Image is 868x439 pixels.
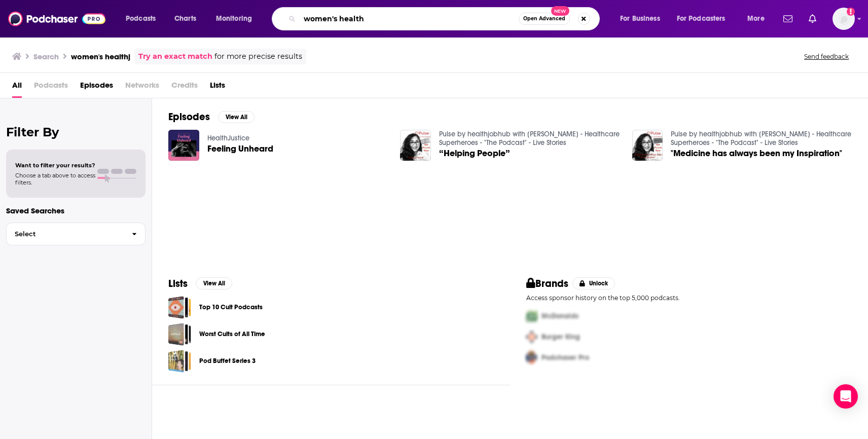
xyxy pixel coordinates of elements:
img: "Medicine has always been my Inspiration" [632,130,663,161]
span: More [747,12,765,26]
p: Access sponsor history on the top 5,000 podcasts. [526,294,852,302]
span: Open Advanced [523,16,565,21]
img: Third Pro Logo [522,347,541,368]
img: Podchaser - Follow, Share and Rate Podcasts [8,9,105,28]
button: View All [218,111,255,123]
span: New [551,6,569,16]
h3: women's healthj [71,52,130,61]
a: Worst Cults of All Time [168,323,191,346]
a: Top 10 Cult Podcasts [168,296,191,319]
button: Select [6,223,146,245]
a: Top 10 Cult Podcasts [199,302,263,313]
span: For Podcasters [677,12,726,26]
h2: Lists [168,277,188,290]
button: open menu [740,11,777,27]
a: Worst Cults of All Time [199,328,265,340]
a: Try an exact match [138,51,212,62]
span: Choose a tab above to access filters. [15,172,95,186]
a: All [12,77,22,98]
div: Open Intercom Messenger [834,384,858,409]
span: Networks [125,77,159,98]
img: “Helping People” [400,130,431,161]
h2: Brands [526,277,568,290]
img: User Profile [833,8,855,30]
a: Show notifications dropdown [779,10,797,27]
a: "Medicine has always been my Inspiration" [671,149,842,158]
a: EpisodesView All [168,111,255,123]
a: Pod Buffet Series 3 [199,355,256,367]
span: For Business [620,12,660,26]
a: Pulse by healthjobhub with Prasanthi Naidoo - Healthcare Superheroes - "The Podcast" - Live Stories [439,130,620,147]
a: Pulse by healthjobhub with Prasanthi Naidoo - Healthcare Superheroes - "The Podcast" - Live Stories [671,130,851,147]
a: Charts [168,11,202,27]
img: Feeling Unheard [168,130,199,161]
a: “Helping People” [439,149,510,158]
a: Episodes [80,77,113,98]
span: McDonalds [541,312,578,320]
h2: Filter By [6,125,146,139]
span: Monitoring [216,12,252,26]
span: Credits [171,77,198,98]
button: open menu [670,11,740,27]
div: Search podcasts, credits, & more... [281,7,609,30]
span: Want to filter your results? [15,162,95,169]
span: Charts [174,12,196,26]
span: Logged in as BogaardsPR [833,8,855,30]
a: Feeling Unheard [207,144,273,153]
a: Lists [210,77,225,98]
button: open menu [613,11,673,27]
button: Open AdvancedNew [519,13,570,25]
span: Podchaser Pro [541,353,589,362]
a: ListsView All [168,277,232,290]
img: Second Pro Logo [522,326,541,347]
span: Podcasts [126,12,156,26]
button: Send feedback [801,52,852,61]
button: open menu [119,11,169,27]
span: for more precise results [214,51,302,62]
button: View All [196,277,232,289]
h3: Search [33,52,59,61]
svg: Add a profile image [847,8,855,16]
button: Unlock [572,277,616,289]
a: Show notifications dropdown [805,10,820,27]
a: HealthJustice [207,134,249,142]
span: Burger King [541,333,580,341]
span: Select [7,231,124,237]
span: Podcasts [34,77,68,98]
img: First Pro Logo [522,306,541,326]
a: Pod Buffet Series 3 [168,350,191,373]
p: Saved Searches [6,206,146,215]
button: Show profile menu [833,8,855,30]
input: Search podcasts, credits, & more... [300,11,519,27]
h2: Episodes [168,111,210,123]
button: open menu [209,11,265,27]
